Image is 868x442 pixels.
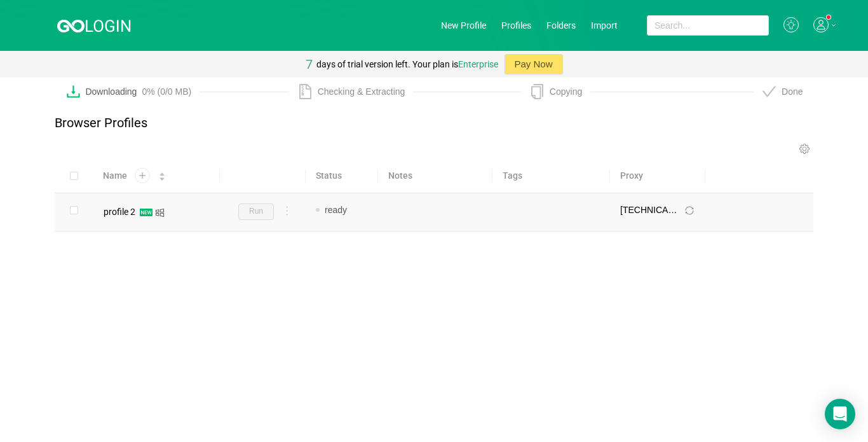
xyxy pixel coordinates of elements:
a: Folders [546,20,576,31]
i: icon: check [762,84,777,99]
sup: 1 [827,15,831,19]
div: 7 [306,51,313,78]
div: profile 2 [104,207,135,216]
i: icon: sync [684,205,695,216]
input: Search... [647,15,769,36]
i: icon: caret-down [159,176,166,179]
span: Tags [503,169,522,183]
span: ready [325,205,347,215]
a: New Profile [441,20,486,31]
div: Checking & Extracting [318,84,413,99]
i: icon: copy [529,84,545,99]
div: Done [782,84,803,99]
a: Profiles [501,20,531,31]
div: days of trial version left. Your plan is [316,51,498,78]
p: Browser Profiles [55,116,147,130]
a: Import [591,20,618,31]
span: Proxy [620,169,643,183]
div: 0% (0/0 MB) [142,86,191,97]
div: Open Intercom Messenger [825,399,855,429]
button: Pay Now [505,54,563,74]
div: Copying [550,84,590,99]
a: Enterprise [458,59,498,69]
span: Status [316,169,342,183]
div: Downloading [85,84,199,99]
i: icon: windows [155,208,165,218]
span: Notes [388,169,412,183]
i: icon: file-zip [297,84,313,99]
span: [TECHNICAL_ID] : 80 [620,204,679,217]
span: Name [103,169,127,183]
div: Sort [158,170,166,179]
i: icon: download [65,84,81,99]
i: icon: caret-up [159,171,166,175]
